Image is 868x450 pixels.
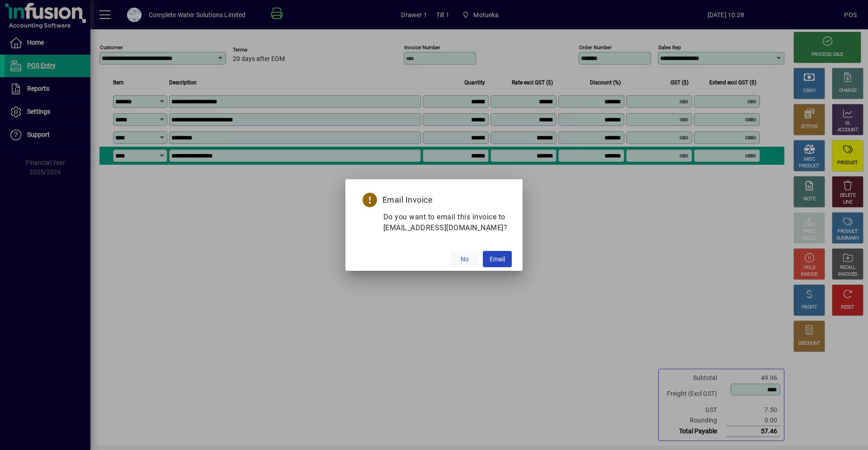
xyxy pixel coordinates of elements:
[461,255,469,264] span: No
[383,212,508,233] p: Do you want to email this invoice to [EMAIL_ADDRESS][DOMAIN_NAME]?
[361,193,508,207] h5: Email Invoice
[483,251,512,267] button: Email
[490,255,505,264] span: Email
[450,251,479,267] button: No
